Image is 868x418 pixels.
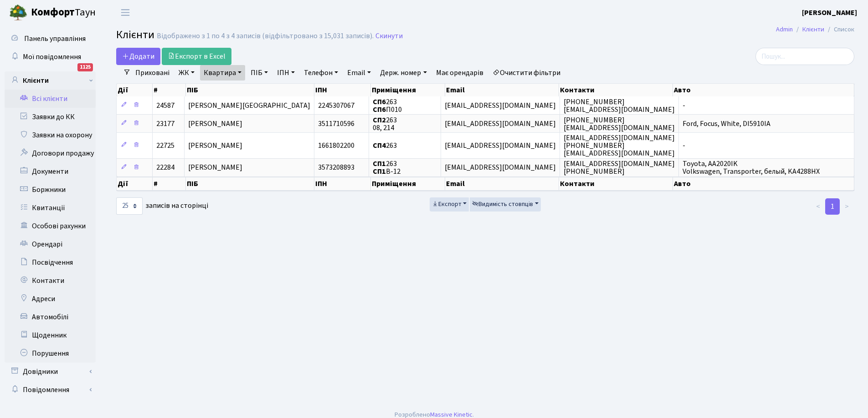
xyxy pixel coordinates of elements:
[77,63,93,71] div: 1125
[445,141,556,151] span: [EMAIL_ADDRESS][DOMAIN_NAME]
[489,65,564,81] a: Очистити фільтри
[430,197,469,212] button: Експорт
[445,119,556,129] span: [EMAIL_ADDRESS][DOMAIN_NAME]
[157,32,374,40] div: Відображено з 1 по 4 з 4 записів (відфільтровано з 15,031 записів).
[5,162,96,181] a: Документи
[683,141,685,151] span: -
[117,177,153,191] th: Дії
[375,32,403,40] a: Скинути
[472,200,533,209] span: Видимість стовпців
[116,197,143,215] select: записів на сторінці
[31,5,96,20] span: Таун
[373,115,397,133] span: 263 08, 214
[5,308,96,326] a: Автомобілі
[373,97,386,107] b: СП6
[344,65,375,81] a: Email
[5,290,96,308] a: Адреси
[776,25,793,34] a: Admin
[802,7,857,18] a: [PERSON_NAME]
[132,65,173,81] a: Приховані
[559,84,673,96] th: Контакти
[5,126,96,144] a: Заявки на охорону
[371,84,445,96] th: Приміщення
[5,48,96,66] a: Мої повідомлення1125
[5,381,96,399] a: Повідомлення
[373,159,401,176] span: 263 В-12
[683,159,820,176] span: Toyota, AA2020IK Volkswagen, Transporter, белый, KA4288HX
[318,141,354,151] span: 1661802200
[376,65,430,81] a: Держ. номер
[371,177,445,191] th: Приміщення
[188,119,242,129] span: [PERSON_NAME]
[673,84,854,96] th: Авто
[445,163,556,173] span: [EMAIL_ADDRESS][DOMAIN_NAME]
[432,200,462,209] span: Експорт
[373,115,386,125] b: СП2
[824,25,854,35] li: Список
[156,141,175,151] span: 22725
[5,199,96,217] a: Квитанції
[564,159,675,176] span: [EMAIL_ADDRESS][DOMAIN_NAME] [PHONE_NUMBER]
[156,163,175,173] span: 22284
[559,177,673,191] th: Контакти
[318,101,354,111] span: 2245307067
[175,65,198,81] a: ЖК
[673,177,854,191] th: Авто
[373,141,397,151] span: 263
[802,25,824,34] a: Клієнти
[373,166,386,176] b: СП1
[153,177,186,191] th: #
[114,5,137,20] button: Переключити навігацію
[373,159,386,169] b: СП1
[5,217,96,235] a: Особові рахунки
[5,326,96,344] a: Щоденник
[186,84,314,96] th: ПІБ
[373,141,386,151] b: СП4
[200,65,245,81] a: Квартира
[186,177,314,191] th: ПІБ
[314,84,371,96] th: ІПН
[5,108,96,126] a: Заявки до КК
[188,163,242,173] span: [PERSON_NAME]
[9,4,27,22] img: logo.png
[825,198,840,215] a: 1
[162,48,231,65] a: Експорт в Excel
[116,27,154,43] span: Клієнти
[24,34,86,44] span: Панель управління
[5,272,96,290] a: Контакти
[273,65,298,81] a: ІПН
[5,144,96,162] a: Договори продажу
[445,84,559,96] th: Email
[318,119,354,129] span: 3511710596
[5,363,96,381] a: Довідники
[117,84,153,96] th: Дії
[445,177,559,191] th: Email
[116,48,160,65] a: Додати
[5,71,96,90] a: Клієнти
[5,235,96,253] a: Орендарі
[5,90,96,108] a: Всі клієнти
[318,163,354,173] span: 3573208893
[300,65,342,81] a: Телефон
[445,101,556,111] span: [EMAIL_ADDRESS][DOMAIN_NAME]
[116,197,208,215] label: записів на сторінці
[5,30,96,48] a: Панель управління
[5,181,96,199] a: Боржники
[5,344,96,363] a: Порушення
[5,253,96,272] a: Посвідчення
[314,177,371,191] th: ІПН
[373,97,402,115] span: 263 П010
[683,119,770,129] span: Ford, Focus, White, DI5910IA
[188,101,310,111] span: [PERSON_NAME][GEOGRAPHIC_DATA]
[802,8,857,18] b: [PERSON_NAME]
[683,101,685,111] span: -
[432,65,487,81] a: Має орендарів
[470,197,541,212] button: Видимість стовпців
[156,119,175,129] span: 23177
[373,105,386,115] b: СП6
[564,133,675,158] span: [EMAIL_ADDRESS][DOMAIN_NAME] [PHONE_NUMBER] [EMAIL_ADDRESS][DOMAIN_NAME]
[564,97,675,115] span: [PHONE_NUMBER] [EMAIL_ADDRESS][DOMAIN_NAME]
[762,20,868,39] nav: breadcrumb
[156,101,175,111] span: 24587
[31,5,75,20] b: Комфорт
